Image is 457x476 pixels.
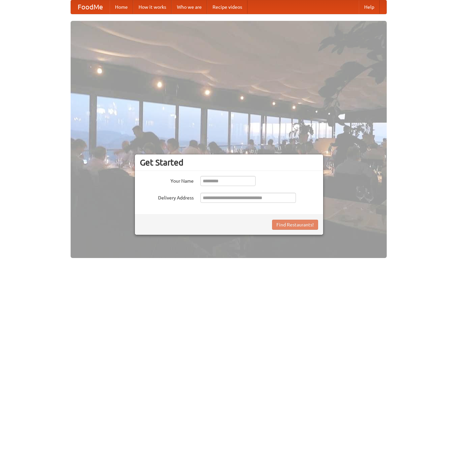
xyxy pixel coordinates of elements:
[359,0,380,14] a: Help
[172,0,207,14] a: Who we are
[207,0,247,14] a: Recipe videos
[133,0,172,14] a: How it works
[71,0,110,14] a: FoodMe
[110,0,133,14] a: Home
[140,157,318,168] h3: Get Started
[272,220,318,230] button: Find Restaurants!
[140,193,194,201] label: Delivery Address
[140,176,194,184] label: Your Name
